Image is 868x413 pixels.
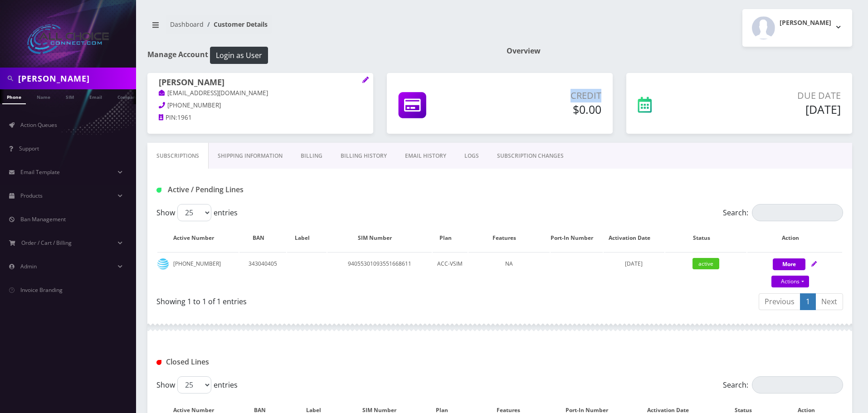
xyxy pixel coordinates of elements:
[159,113,177,122] a: PIN:
[159,78,362,88] h1: [PERSON_NAME]
[710,102,841,116] h5: [DATE]
[156,204,238,221] label: Show entries
[32,89,55,103] a: Name
[27,24,109,54] img: All Choice Connect
[773,258,805,270] button: More
[147,47,493,64] h1: Manage Account
[455,143,488,169] a: LOGS
[85,89,107,103] a: Email
[604,225,664,251] th: Activation Date: activate to sort column ascending
[488,143,573,169] a: SUBSCRIPTION CHANGES
[692,258,719,269] span: active
[156,358,376,366] h1: Closed Lines
[327,225,432,251] th: SIM Number: activate to sort column ascending
[167,101,221,109] span: [PHONE_NUMBER]
[332,143,396,169] a: Billing History
[759,293,800,310] a: Previous
[20,286,63,294] span: Invoice Branding
[177,376,211,394] select: Showentries
[488,102,601,116] h5: $0.00
[780,19,831,27] h2: [PERSON_NAME]
[21,239,72,247] span: Order / Cart / Billing
[488,89,601,102] p: Credit
[665,225,746,251] th: Status: activate to sort column ascending
[800,293,816,310] a: 1
[156,292,493,307] div: Showing 1 to 1 of 1 entries
[815,293,843,310] a: Next
[18,70,134,87] input: Search in Company
[468,252,550,289] td: NA
[507,47,852,55] h1: Overview
[156,376,238,394] label: Show entries
[113,89,143,103] a: Company
[147,15,493,41] nav: breadcrumb
[157,258,169,270] img: at&t.png
[209,143,292,169] a: Shipping Information
[396,143,455,169] a: EMAIL HISTORY
[61,89,78,103] a: SIM
[433,225,468,251] th: Plan: activate to sort column ascending
[468,225,550,251] th: Features: activate to sort column ascending
[723,376,843,394] label: Search:
[551,225,603,251] th: Port-In Number: activate to sort column ascending
[625,260,643,267] span: [DATE]
[177,113,192,121] span: 1961
[156,360,161,365] img: Closed Lines
[433,252,468,289] td: ACC-VSIM
[19,145,39,152] span: Support
[157,225,239,251] th: Active Number: activate to sort column ascending
[157,252,239,289] td: [PHONE_NUMBER]
[2,89,26,104] a: Phone
[239,225,286,251] th: BAN: activate to sort column ascending
[747,225,842,251] th: Action: activate to sort column ascending
[20,192,43,199] span: Products
[723,204,843,221] label: Search:
[292,143,332,169] a: Billing
[204,19,268,29] li: Customer Details
[771,276,809,287] a: Actions
[147,143,209,169] a: Subscriptions
[20,215,66,223] span: Ban Management
[752,204,843,221] input: Search:
[710,89,841,102] p: Due Date
[20,168,60,176] span: Email Template
[752,376,843,394] input: Search:
[20,262,37,270] span: Admin
[327,252,432,289] td: 94055301093551668611
[156,188,161,193] img: Active / Pending Lines
[159,89,268,98] a: [EMAIL_ADDRESS][DOMAIN_NAME]
[170,20,204,29] a: Dashboard
[287,225,327,251] th: Label: activate to sort column ascending
[742,9,852,47] button: [PERSON_NAME]
[177,204,211,221] select: Showentries
[208,49,268,59] a: Login as User
[239,252,286,289] td: 343040405
[156,185,376,194] h1: Active / Pending Lines
[20,121,57,129] span: Action Queues
[210,47,268,64] button: Login as User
